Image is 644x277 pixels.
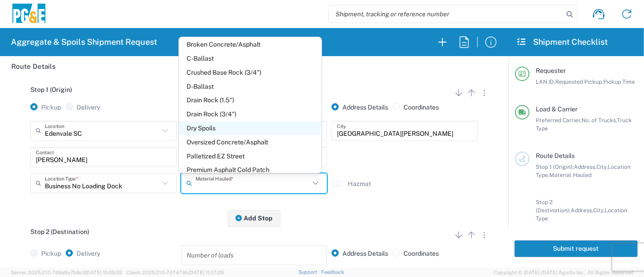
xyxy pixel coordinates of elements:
span: Crushed Base Rock (3/4") [179,66,322,80]
h2: Shipment Checklist [516,37,608,48]
span: [DATE] 10:09:35 [86,270,122,275]
span: [DATE] 11:37:29 [188,270,224,275]
label: Coordinates [393,249,439,258]
a: Feedback [321,269,344,275]
span: Premium Asphalt Cold Patch [179,163,322,177]
span: Server: 2025.21.0-769a9a7b8c3 [11,270,122,275]
h2: Aggregate & Spoils Shipment Request [11,37,157,48]
h2: Route Details [11,62,56,71]
label: Coordinates [393,103,439,111]
input: Shipment, tracking or reference number [329,5,563,23]
span: C-Ballast [179,52,322,66]
span: Route Details [536,152,575,159]
span: Copyright © [DATE]-[DATE] Agistix Inc., All Rights Reserved [494,268,633,277]
span: Pickup Time [603,78,635,85]
span: Palletized EZ Street [179,149,322,163]
span: City, [596,163,608,170]
span: City, [593,207,605,214]
button: Submit request [514,240,638,257]
span: D-Ballast [179,80,322,94]
span: Requested Pickup, [555,78,603,85]
label: Address Details [332,103,388,111]
button: Add Stop [228,210,280,227]
span: Drain Rock (3/4") [179,107,322,121]
label: Hazmat [348,180,371,188]
span: Load & Carrier [536,105,577,113]
span: Dry Spoils [179,121,322,135]
span: Stop 1 (Origin) [30,86,72,93]
span: Drain Rock (1.5") [179,93,322,107]
span: Client: 2025.21.0-7d7479b [126,270,224,275]
span: Preferred Carrier, [536,117,582,124]
label: Address Details [332,249,388,258]
span: LAN ID, [536,78,555,85]
span: Stop 2 (Destination) [30,228,89,235]
img: pge [11,4,47,25]
span: Oversized Concrete/Asphalt [179,135,322,149]
span: Address, [571,207,593,214]
span: Address, [574,163,596,170]
span: Requester [536,67,566,74]
span: Material Hauled [549,172,591,178]
span: Stop 2 (Destination): [536,199,571,214]
span: No. of Trucks, [582,117,617,124]
span: Stop 1 (Origin): [536,163,574,170]
a: Support [298,269,321,275]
